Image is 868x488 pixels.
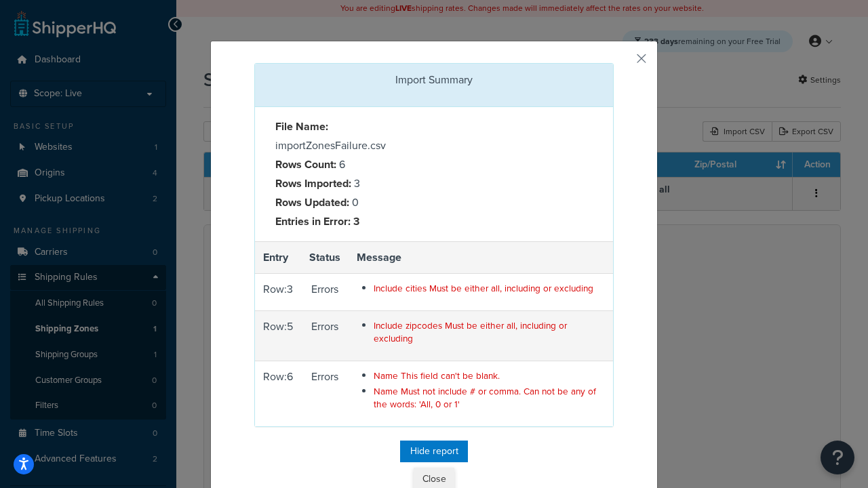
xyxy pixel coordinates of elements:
td: Row: 3 [255,274,301,310]
th: Message [349,241,613,274]
button: Hide report [400,441,468,462]
td: Errors [301,310,349,361]
td: Errors [301,361,349,426]
h3: Import Summary [265,74,603,86]
strong: Rows Count: [275,157,336,172]
th: Entry [255,241,301,274]
strong: File Name: [275,119,328,134]
strong: Rows Updated: [275,195,349,210]
span: Name This field can't be blank. [374,369,500,382]
strong: Entries in Error: 3 [275,213,359,229]
td: Row: 6 [255,361,301,426]
div: importZonesFailure.csv 6 3 0 [265,117,434,231]
td: Errors [301,274,349,310]
td: Row: 5 [255,310,301,361]
strong: Rows Imported: [275,176,351,191]
span: Name Must not include # or comma. Can not be any of the words: 'All, 0 or 1' [374,384,596,411]
span: Include zipcodes Must be either all, including or excluding [374,319,567,345]
th: Status [301,241,349,274]
span: Include cities Must be either all, including or excluding [374,281,593,295]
